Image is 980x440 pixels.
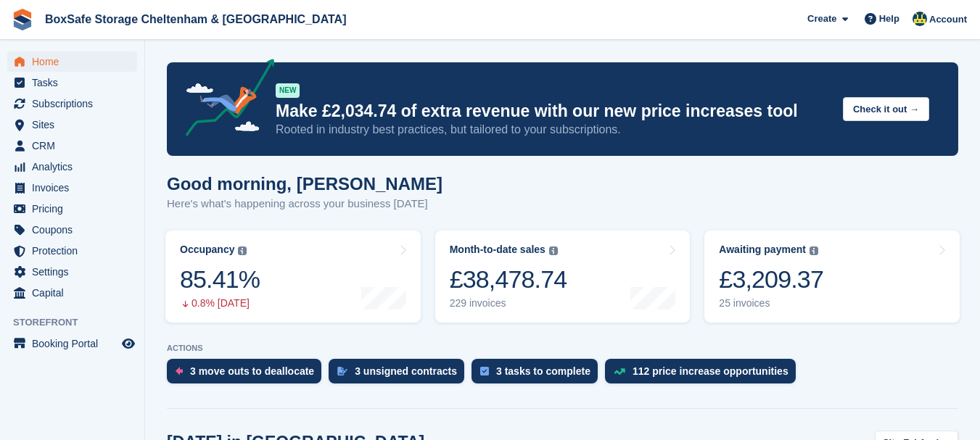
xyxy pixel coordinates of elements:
[929,12,967,27] span: Account
[32,199,119,219] span: Pricing
[913,12,927,26] img: Kim Virabi
[32,72,119,93] span: Tasks
[605,359,803,391] a: 112 price increase opportunities
[180,297,260,310] div: 0.8% [DATE]
[12,9,33,30] img: stora-icon-8386f47178a22dfd0bd8f6a31ec36ba5ce8667c1dd55bd0f319d3a0aa187defe.svg
[180,265,260,294] div: 85.41%
[355,365,457,377] div: 3 unsigned contracts
[450,265,567,294] div: £38,478.74
[435,231,691,323] a: Month-to-date sales £38,478.74 229 invoices
[276,83,300,98] div: NEW
[7,115,137,135] a: menu
[32,262,119,282] span: Settings
[32,178,119,198] span: Invoices
[120,335,137,352] a: Preview store
[32,220,119,240] span: Coupons
[7,283,137,303] a: menu
[337,367,347,375] img: contract_signature_icon-13c848040528278c33f63329250d36e43548de30e8caae1d1a13099fd9432cc5.svg
[32,115,119,135] span: Sites
[32,283,119,303] span: Capital
[13,315,144,330] span: Storefront
[32,157,119,177] span: Analytics
[480,367,489,375] img: task-75834270c22a3079a89374b754ae025e5fb1db73e45f91037f5363f120a921f8.svg
[167,196,442,212] p: Here's what's happening across your business [DATE]
[549,246,558,255] img: icon-info-grey-7440780725fd019a000dd9b08b2336e03edf1995a4989e88bcd33f0948082b44.svg
[167,174,442,194] h1: Good morning, [PERSON_NAME]
[7,94,137,114] a: menu
[190,365,314,377] div: 3 move outs to deallocate
[167,344,958,353] p: ACTIONS
[704,231,960,323] a: Awaiting payment £3,209.37 25 invoices
[719,244,806,256] div: Awaiting payment
[496,365,590,377] div: 3 tasks to complete
[176,367,183,375] img: move_outs_to_deallocate_icon-f764333ba52eb49d3ac5e1228854f67142a1ed5810a6f6cc68b1a99e826820c5.svg
[7,220,137,240] a: menu
[7,157,137,177] a: menu
[32,94,119,114] span: Subscriptions
[7,178,137,198] a: menu
[276,122,831,138] p: Rooted in industry best practices, but tailored to your subscriptions.
[472,359,605,391] a: 3 tasks to complete
[807,12,836,26] span: Create
[810,246,818,255] img: icon-info-grey-7440780725fd019a000dd9b08b2336e03edf1995a4989e88bcd33f0948082b44.svg
[32,241,119,261] span: Protection
[450,297,567,310] div: 229 invoices
[633,365,788,377] div: 112 price increase opportunities
[167,359,329,391] a: 3 move outs to deallocate
[843,97,929,121] button: Check it out →
[7,241,137,261] a: menu
[32,333,119,354] span: Booking Portal
[7,51,137,72] a: menu
[719,265,823,294] div: £3,209.37
[614,368,625,375] img: price_increase_opportunities-93ffe204e8149a01c8c9dc8f82e8f89637d9d84a8eef4429ea346261dce0b2c0.svg
[7,199,137,219] a: menu
[879,12,899,26] span: Help
[7,333,137,354] a: menu
[7,136,137,156] a: menu
[7,262,137,282] a: menu
[165,231,421,323] a: Occupancy 85.41% 0.8% [DATE]
[39,7,352,31] a: BoxSafe Storage Cheltenham & [GEOGRAPHIC_DATA]
[180,244,234,256] div: Occupancy
[32,51,119,72] span: Home
[450,244,545,256] div: Month-to-date sales
[719,297,823,310] div: 25 invoices
[7,72,137,93] a: menu
[329,359,472,391] a: 3 unsigned contracts
[276,101,831,122] p: Make £2,034.74 of extra revenue with our new price increases tool
[173,59,275,141] img: price-adjustments-announcement-icon-8257ccfd72463d97f412b2fc003d46551f7dbcb40ab6d574587a9cd5c0d94...
[32,136,119,156] span: CRM
[238,246,247,255] img: icon-info-grey-7440780725fd019a000dd9b08b2336e03edf1995a4989e88bcd33f0948082b44.svg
